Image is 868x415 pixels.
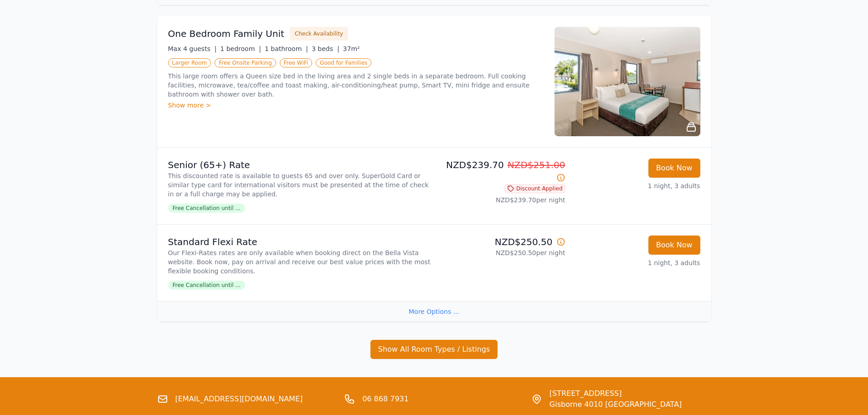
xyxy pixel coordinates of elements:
span: Gisborne 4010 [GEOGRAPHIC_DATA] [550,399,682,410]
span: Larger Room [168,58,211,67]
p: This discounted rate is available to guests 65 and over only. SuperGold Card or similar type card... [168,171,431,199]
p: NZD$250.50 [438,236,565,248]
a: [EMAIL_ADDRESS][DOMAIN_NAME] [175,394,303,405]
span: 3 beds | [312,45,339,52]
span: NZD$251.00 [508,159,565,170]
span: 37m² [343,45,360,52]
span: [STREET_ADDRESS] [550,388,682,399]
span: Free Cancellation until ... [168,204,245,213]
button: Show All Room Types / Listings [370,340,498,359]
span: Free WiFi [280,58,313,67]
p: NZD$239.70 per night [438,195,565,205]
span: Max 4 guests | [168,45,217,52]
span: Free Onsite Parking [215,58,276,67]
button: Book Now [648,236,700,255]
button: Check Availability [290,27,348,41]
span: 1 bedroom | [220,45,261,52]
p: Standard Flexi Rate [168,236,431,248]
div: Show more > [168,101,544,110]
p: This large room offers a Queen size bed in the living area and 2 single beds in a separate bedroo... [168,72,544,99]
p: NZD$250.50 per night [438,248,565,257]
a: 06 868 7931 [362,394,409,405]
span: Free Cancellation until ... [168,281,245,290]
p: 1 night, 3 adults [573,258,700,267]
p: Senior (65+) Rate [168,159,431,171]
span: Discount Applied [504,184,565,193]
h3: One Bedroom Family Unit [168,27,284,40]
div: More Options ... [157,301,711,322]
span: 1 bathroom | [265,45,308,52]
p: NZD$239.70 [438,159,565,184]
button: Book Now [648,159,700,178]
p: Our Flexi-Rates rates are only available when booking direct on the Bella Vista website. Book now... [168,248,431,276]
span: Good for Families [316,58,371,67]
p: 1 night, 3 adults [573,181,700,190]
